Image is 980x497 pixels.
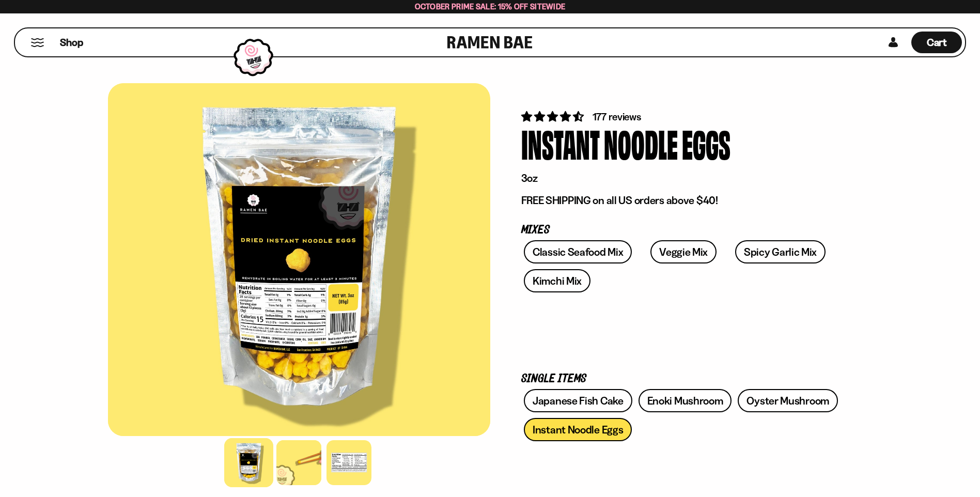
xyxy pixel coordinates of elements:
[650,240,717,263] a: Veggie Mix
[593,111,641,123] span: 177 reviews
[30,38,44,47] button: Mobile Menu Trigger
[738,389,838,412] a: Oyster Mushroom
[927,36,947,49] span: Cart
[639,389,732,412] a: Enoki Mushroom
[521,124,600,163] div: Instant
[604,124,678,163] div: Noodle
[521,374,842,384] p: Single Items
[682,124,730,163] div: Eggs
[735,240,826,263] a: Spicy Garlic Mix
[524,389,632,412] a: Japanese Fish Cake
[521,172,842,185] p: 3oz
[524,240,632,263] a: Classic Seafood Mix
[60,36,83,50] span: Shop
[524,269,590,292] a: Kimchi Mix
[60,32,83,53] a: Shop
[521,225,842,235] p: Mixes
[521,110,586,123] span: 4.71 stars
[521,194,842,207] p: FREE SHIPPING on all US orders above $40!
[911,28,962,56] div: Cart
[415,2,566,11] span: October Prime Sale: 15% off Sitewide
